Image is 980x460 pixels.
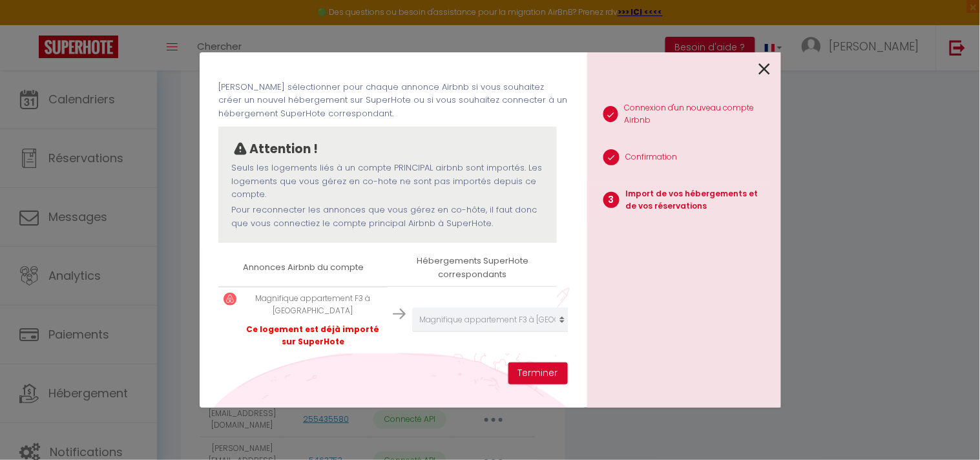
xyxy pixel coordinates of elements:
[625,102,771,127] p: Connexion d'un nouveau compte Airbnb
[508,362,568,384] button: Terminer
[218,249,388,286] th: Annonces Airbnb du compte
[231,204,544,230] p: Pour reconnecter les annonces que vous gérez en co-hôte, il faut donc que vous connectiez le comp...
[626,151,678,163] p: Confirmation
[243,324,382,348] p: Ce logement est déjà importé sur SuperHote
[626,188,771,213] p: Import de vos hébergements et de vos réservations
[603,192,620,208] span: 3
[231,162,544,201] p: Seuls les logements liés à un compte PRINCIPAL airbnb sont importés. Les logements que vous gérez...
[249,140,318,159] p: Attention !
[388,249,557,286] th: Hébergements SuperHote correspondants
[218,81,567,120] p: [PERSON_NAME] sélectionner pour chaque annonce Airbnb si vous souhaitez créer un nouvel hébergeme...
[243,293,382,317] p: Magnifique appartement F3 à [GEOGRAPHIC_DATA]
